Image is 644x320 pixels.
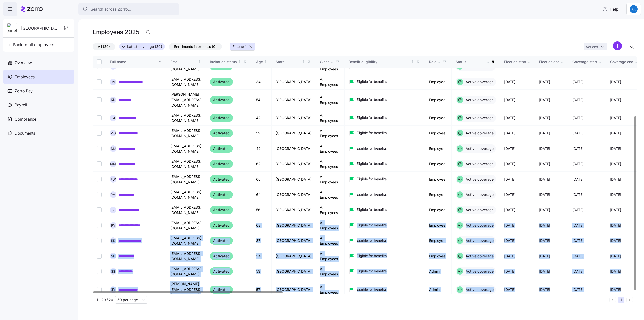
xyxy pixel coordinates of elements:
[272,156,316,172] td: [GEOGRAPHIC_DATA]
[170,59,197,65] div: Email
[316,74,345,90] td: All Employees
[610,287,621,292] span: [DATE]
[316,248,345,264] td: All Employees
[572,115,583,120] span: [DATE]
[504,161,515,166] span: [DATE]
[425,218,452,233] td: Employee
[504,223,515,228] span: [DATE]
[302,60,305,64] div: Not sorted
[15,102,27,108] span: Payroll
[572,192,583,197] span: [DATE]
[272,90,316,110] td: [GEOGRAPHIC_DATA]
[539,207,550,212] span: [DATE]
[602,6,618,12] span: Help
[15,130,35,136] span: Documents
[349,59,410,65] div: Benefit eligibility
[252,156,272,172] td: 62
[272,233,316,248] td: [GEOGRAPHIC_DATA]
[166,187,206,202] td: [EMAIL_ADDRESS][DOMAIN_NAME]
[252,110,272,126] td: 42
[504,115,515,120] span: [DATE]
[3,56,74,70] a: Overview
[316,218,345,233] td: All Employees
[316,156,345,172] td: All Employees
[539,223,550,228] span: [DATE]
[357,146,387,151] span: Eligible for benefits
[357,253,387,258] span: Eligible for benefits
[486,60,490,64] div: Not sorted
[3,70,74,84] a: Employees
[610,223,621,228] span: [DATE]
[464,161,494,166] span: Active coverage
[504,269,515,274] span: [DATE]
[213,115,230,121] span: Activated
[166,156,206,172] td: [EMAIL_ADDRESS][DOMAIN_NAME]
[272,126,316,141] td: [GEOGRAPHIC_DATA]
[539,177,550,182] span: [DATE]
[213,287,230,293] span: Activated
[97,177,102,182] input: Select record 12
[610,207,621,212] span: [DATE]
[3,126,74,140] a: Documents
[272,187,316,202] td: [GEOGRAPHIC_DATA]
[610,97,621,102] span: [DATE]
[252,218,272,233] td: 63
[106,56,166,68] th: Full nameSorted ascending
[464,207,494,212] span: Active coverage
[464,131,494,136] span: Active coverage
[572,161,583,166] span: [DATE]
[213,97,230,103] span: Activated
[429,59,436,65] div: Role
[452,56,500,68] th: StatusNot sorted
[213,207,230,213] span: Activated
[158,60,162,64] div: Sorted ascending
[539,131,550,136] span: [DATE]
[93,28,139,36] h1: Employees 2025
[568,56,606,68] th: Coverage startNot sorted
[504,238,515,243] span: [DATE]
[111,65,115,68] span: E F
[425,279,452,300] td: Admin
[3,98,74,112] a: Payroll
[111,288,115,291] span: S V
[97,79,102,84] input: Select record 6
[97,238,102,243] input: Select record 16
[357,130,387,135] span: Eligible for benefits
[213,130,230,136] span: Activated
[316,264,345,279] td: All Employees
[111,193,116,196] span: P M
[634,60,638,64] div: Not sorted
[166,90,206,110] td: [PERSON_NAME][EMAIL_ADDRESS][DOMAIN_NAME]
[464,287,494,292] span: Active coverage
[15,74,35,80] span: Employees
[437,60,441,64] div: Not sorted
[15,116,36,122] span: Compliance
[166,141,206,156] td: [EMAIL_ADDRESS][DOMAIN_NAME]
[610,79,621,84] span: [DATE]
[21,25,57,31] span: [GEOGRAPHIC_DATA]
[166,248,206,264] td: [EMAIL_ADDRESS][DOMAIN_NAME]
[610,146,621,151] span: [DATE]
[357,223,387,228] span: Eligible for benefits
[316,187,345,202] td: All Employees
[316,110,345,126] td: All Employees
[272,56,316,68] th: StateNot sorted
[572,287,583,292] span: [DATE]
[230,43,255,51] button: Filters: 1
[610,269,621,274] span: [DATE]
[504,207,515,212] span: [DATE]
[425,187,452,202] td: Employee
[316,126,345,141] td: All Employees
[539,254,550,259] span: [DATE]
[539,79,550,84] span: [DATE]
[98,43,110,50] span: All (20)
[464,192,494,197] span: Active coverage
[610,161,621,166] span: [DATE]
[357,192,387,197] span: Eligible for benefits
[97,59,102,64] input: Select all records
[166,126,206,141] td: [EMAIL_ADDRESS][DOMAIN_NAME]
[572,254,583,259] span: [DATE]
[539,161,550,166] span: [DATE]
[213,238,230,244] span: Activated
[411,60,414,64] div: Not sorted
